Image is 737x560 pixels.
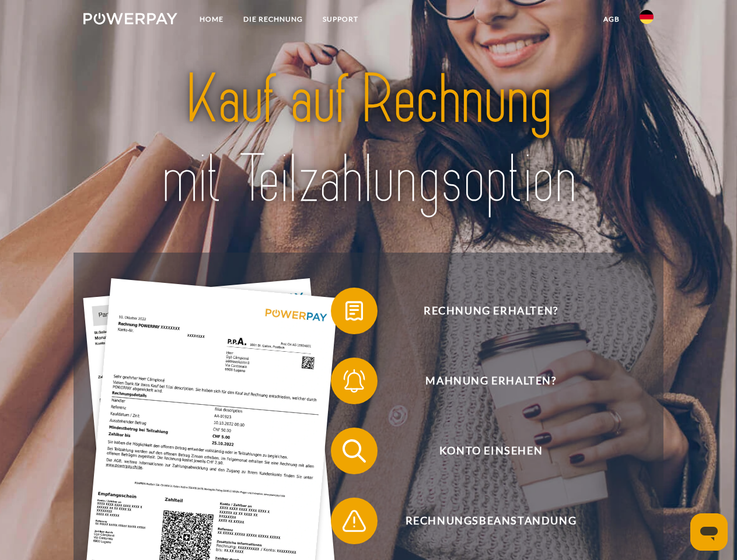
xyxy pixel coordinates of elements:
button: Mahnung erhalten? [331,358,634,404]
span: Mahnung erhalten? [348,358,634,404]
button: Rechnungsbeanstandung [331,498,634,544]
img: logo-powerpay-white.svg [83,13,177,24]
a: DIE RECHNUNG [233,9,313,30]
img: title-powerpay_de.svg [111,56,626,223]
span: Rechnungsbeanstandung [348,498,634,544]
button: Konto einsehen [331,428,634,474]
a: agb [593,9,630,30]
a: Home [190,9,233,30]
a: SUPPORT [313,9,368,30]
iframe: Schaltfläche zum Öffnen des Messaging-Fensters [690,513,728,551]
img: de [640,10,654,24]
img: qb_bell.svg [340,366,369,395]
img: qb_bill.svg [340,296,369,325]
span: Rechnung erhalten? [348,288,634,334]
img: qb_warning.svg [340,506,369,535]
button: Rechnung erhalten? [331,288,634,334]
img: qb_search.svg [340,436,369,466]
span: Konto einsehen [348,428,634,474]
